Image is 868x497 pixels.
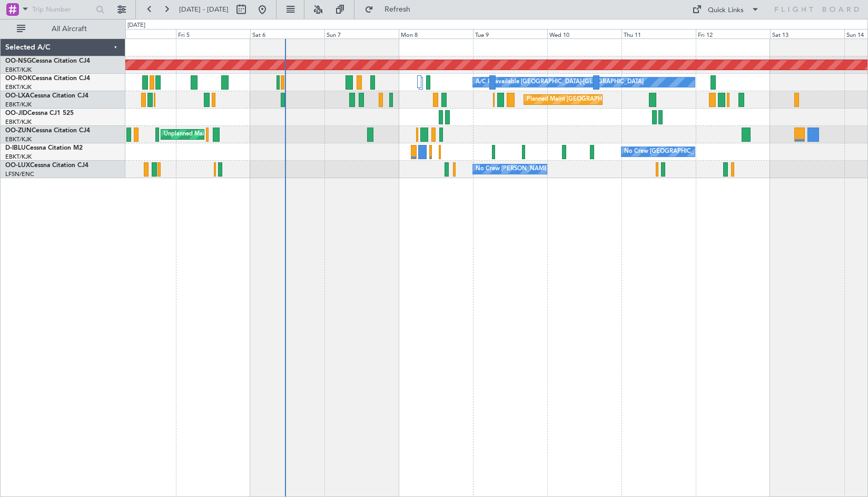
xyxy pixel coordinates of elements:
a: EBKT/KJK [5,118,32,126]
div: Tue 9 [473,29,547,38]
span: OO-ROK [5,75,32,82]
div: Thu 11 [622,29,696,38]
input: Trip Number [32,2,93,17]
div: Fri 12 [696,29,770,38]
a: EBKT/KJK [5,101,32,109]
div: No Crew [PERSON_NAME] ([PERSON_NAME]) [476,161,602,177]
a: OO-ROKCessna Citation CJ4 [5,75,90,82]
span: OO-JID [5,110,27,116]
button: Quick Links [687,1,765,18]
span: OO-ZUN [5,128,32,134]
a: LFSN/ENC [5,170,34,178]
div: [DATE] [127,21,145,30]
a: OO-NSGCessna Citation CJ4 [5,58,90,64]
div: Wed 10 [547,29,622,38]
div: A/C Unavailable [GEOGRAPHIC_DATA]-[GEOGRAPHIC_DATA] [476,74,644,90]
a: EBKT/KJK [5,153,32,161]
span: OO-NSG [5,58,32,64]
div: Thu 4 [102,29,176,38]
button: All Aircraft [12,21,114,37]
div: Quick Links [708,5,744,16]
span: [DATE] - [DATE] [179,5,229,14]
span: OO-LUX [5,162,30,169]
a: OO-JIDCessna CJ1 525 [5,110,74,116]
div: Sat 6 [250,29,324,38]
span: All Aircraft [27,25,111,33]
div: Sun 7 [324,29,399,38]
a: EBKT/KJK [5,66,32,74]
span: OO-LXA [5,93,30,99]
a: EBKT/KJK [5,135,32,143]
span: D-IBLU [5,145,26,151]
div: Planned Maint [GEOGRAPHIC_DATA] ([GEOGRAPHIC_DATA] National) [527,92,717,108]
button: Refresh [360,1,423,18]
div: Unplanned Maint [GEOGRAPHIC_DATA] ([GEOGRAPHIC_DATA]) [164,126,337,142]
a: OO-LXACessna Citation CJ4 [5,93,88,99]
div: No Crew [GEOGRAPHIC_DATA] ([GEOGRAPHIC_DATA] National) [624,144,801,160]
div: Fri 5 [176,29,250,38]
div: Sat 13 [770,29,844,38]
a: OO-ZUNCessna Citation CJ4 [5,128,90,134]
span: Refresh [376,6,420,13]
a: EBKT/KJK [5,83,32,91]
a: D-IBLUCessna Citation M2 [5,145,83,151]
div: Mon 8 [399,29,473,38]
a: OO-LUXCessna Citation CJ4 [5,162,88,169]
